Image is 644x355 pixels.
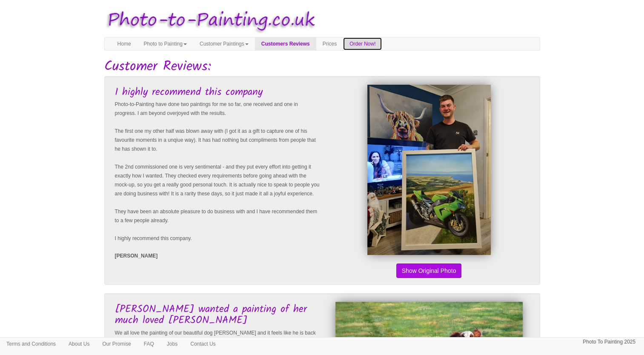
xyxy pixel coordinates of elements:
[96,338,137,350] a: Our Promise
[111,37,137,50] a: Home
[160,338,184,350] a: Jobs
[367,85,491,255] img: Leanne Hackett's Finished Painting
[62,338,96,350] a: About Us
[396,263,462,278] button: Show Original Photo
[115,253,158,259] strong: [PERSON_NAME]
[184,338,222,350] a: Contact Us
[583,338,635,346] p: Photo To Painting 2025
[316,37,343,50] a: Prices
[137,37,193,50] a: Photo to Painting
[137,338,160,350] a: FAQ
[193,37,255,50] a: Customer Paintings
[255,37,316,50] a: Customers Reviews
[115,87,320,98] h3: I highly recommend this company
[115,100,320,243] p: Photo-to-Painting have done two paintings for me so far, one received and one in progress. I am b...
[115,304,320,326] h3: [PERSON_NAME] wanted a painting of her much loved [PERSON_NAME]
[104,59,540,74] h1: Customer Reviews:
[100,4,318,37] img: Photo to Painting
[343,37,382,50] a: Order Now!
